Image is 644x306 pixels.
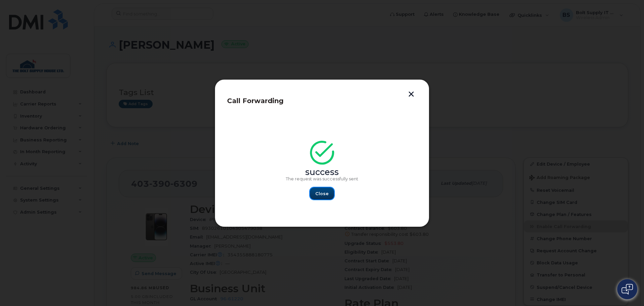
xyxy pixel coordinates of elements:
img: Open chat [622,284,633,295]
span: Close [315,190,329,197]
div: success [286,170,358,175]
span: Call Forwarding [227,97,283,105]
button: Close [310,187,334,200]
p: The request was successfully sent [286,176,358,182]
